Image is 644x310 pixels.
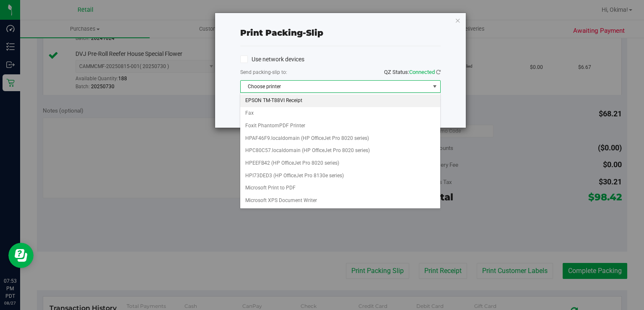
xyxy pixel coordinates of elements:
[240,120,440,132] li: Foxit PhantomPDF Printer
[8,243,34,268] iframe: Resource center
[240,170,440,182] li: HPI73DED3 (HP OfficeJet Pro 8130e series)
[240,68,287,76] label: Send packing-slip to:
[240,182,440,194] li: Microsoft Print to PDF
[240,95,440,107] li: EPSON TM-T88VI Receipt
[240,132,440,145] li: HPAF46F9.localdomain (HP OfficeJet Pro 8020 series)
[240,194,440,207] li: Microsoft XPS Document Writer
[409,69,435,75] span: Connected
[240,107,440,120] li: Fax
[384,69,441,75] span: QZ Status:
[240,144,440,157] li: HPC80C57.localdomain (HP OfficeJet Pro 8020 series)
[240,157,440,170] li: HPEEFB42 (HP OfficeJet Pro 8020 series)
[241,81,430,92] span: Choose printer
[240,28,323,38] span: Print packing-slip
[429,81,440,92] span: select
[240,55,304,64] label: Use network devices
